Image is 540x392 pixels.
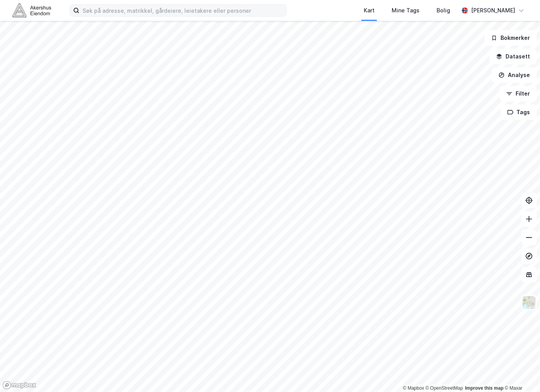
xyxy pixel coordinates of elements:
[471,6,515,15] div: [PERSON_NAME]
[501,355,540,392] iframe: Chat Widget
[79,5,286,16] input: Søk på adresse, matrikkel, gårdeiere, leietakere eller personer
[485,30,537,46] button: Bokmerker
[12,3,51,17] img: akershus-eiendom-logo.9091f326c980b4bce74ccdd9f866810c.svg
[490,49,537,64] button: Datasett
[522,295,537,310] img: Z
[437,6,450,15] div: Bolig
[501,104,537,120] button: Tags
[501,355,540,392] div: Kontrollprogram for chat
[465,385,504,391] a: Improve this map
[426,385,463,391] a: OpenStreetMap
[392,6,420,15] div: Mine Tags
[364,6,375,15] div: Kart
[2,381,36,390] a: Mapbox homepage
[403,385,424,391] a: Mapbox
[500,86,537,101] button: Filter
[492,67,537,83] button: Analyse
